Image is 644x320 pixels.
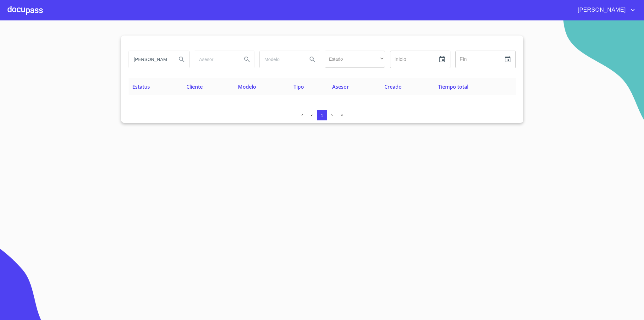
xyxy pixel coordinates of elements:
span: Cliente [186,83,203,90]
div: ​ [325,51,385,68]
span: Tipo [294,83,304,90]
span: 1 [321,113,323,118]
span: Estatus [132,83,150,90]
input: search [194,51,237,68]
span: Creado [384,83,402,90]
input: search [129,51,172,68]
span: [PERSON_NAME] [573,5,629,15]
span: Tiempo total [438,83,468,90]
span: Modelo [238,83,256,90]
button: Search [174,52,189,67]
button: Search [239,52,255,67]
span: Asesor [332,83,349,90]
input: search [260,51,302,68]
button: Search [305,52,320,67]
button: account of current user [573,5,636,15]
button: 1 [317,110,327,120]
